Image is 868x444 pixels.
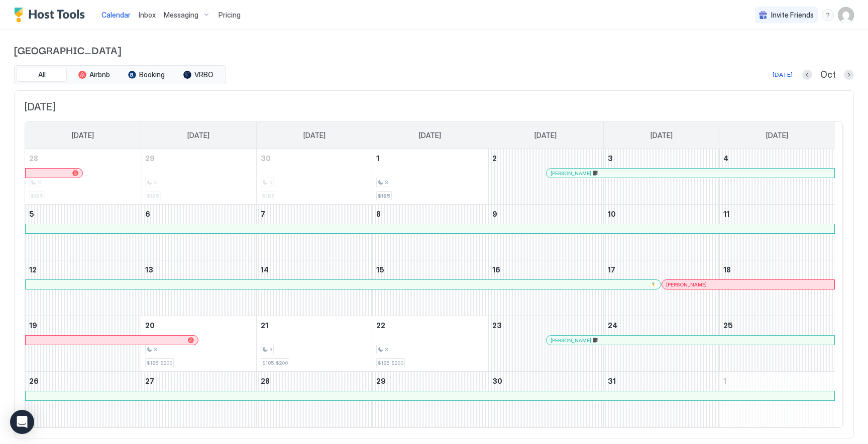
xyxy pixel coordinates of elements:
[719,149,835,205] td: October 4, 2025
[25,316,141,335] a: October 19, 2025
[372,260,488,316] td: October 15, 2025
[25,149,141,205] td: September 28, 2025
[187,131,209,140] span: [DATE]
[261,265,269,274] span: 14
[257,372,372,427] td: October 28, 2025
[372,316,488,372] td: October 22, 2025
[257,205,372,223] a: October 7, 2025
[139,70,165,79] span: Booking
[257,316,372,335] a: October 21, 2025
[376,210,381,218] span: 8
[257,205,372,260] td: October 7, 2025
[640,122,683,149] a: Friday
[372,260,487,279] a: October 15, 2025
[719,149,835,168] a: October 4, 2025
[488,372,603,390] a: October 30, 2025
[145,377,154,385] span: 27
[141,260,256,316] td: October 13, 2025
[121,68,171,82] button: Booking
[141,316,256,372] td: October 20, 2025
[723,154,728,163] span: 4
[145,210,150,218] span: 6
[145,154,155,163] span: 29
[14,42,854,57] span: [GEOGRAPHIC_DATA]
[378,360,403,366] span: $185-$200
[372,205,487,223] a: October 8, 2025
[488,149,603,205] td: October 2, 2025
[488,205,603,260] td: October 9, 2025
[25,260,141,279] a: October 12, 2025
[820,69,836,81] span: Oct
[14,65,226,84] div: tab-group
[25,205,141,223] a: October 5, 2025
[488,316,603,372] td: October 23, 2025
[25,372,141,427] td: October 26, 2025
[372,372,487,390] a: October 29, 2025
[261,210,265,218] span: 7
[219,11,241,20] span: Pricing
[385,179,388,186] span: 3
[139,11,156,19] span: Inbox
[551,337,591,344] span: [PERSON_NAME]
[604,205,719,223] a: October 10, 2025
[89,70,110,79] span: Airbnb
[38,70,46,79] span: All
[257,149,372,205] td: September 30, 2025
[29,210,34,218] span: 5
[766,131,788,140] span: [DATE]
[145,265,153,274] span: 13
[25,205,141,260] td: October 5, 2025
[719,260,835,279] a: October 18, 2025
[492,210,497,218] span: 9
[492,265,500,274] span: 16
[17,68,67,82] button: All
[723,377,726,385] span: 1
[719,205,835,223] a: October 11, 2025
[29,265,37,274] span: 12
[603,372,719,427] td: October 31, 2025
[25,260,141,316] td: October 12, 2025
[488,260,603,279] a: October 16, 2025
[603,316,719,372] td: October 24, 2025
[257,260,372,279] a: October 14, 2025
[604,260,719,279] a: October 17, 2025
[376,321,385,330] span: 22
[666,281,830,288] div: [PERSON_NAME]
[141,205,256,260] td: October 6, 2025
[650,131,673,140] span: [DATE]
[372,149,487,168] a: October 1, 2025
[269,346,272,353] span: 3
[141,149,256,205] td: September 29, 2025
[723,321,733,330] span: 25
[608,377,616,385] span: 31
[376,377,386,385] span: 29
[492,154,497,163] span: 2
[177,122,220,149] a: Monday
[492,321,502,330] span: 23
[14,8,89,23] div: Host Tools Logo
[492,377,502,385] span: 30
[723,265,731,274] span: 18
[608,210,616,218] span: 10
[293,122,336,149] a: Tuesday
[101,11,131,19] span: Calendar
[551,170,830,177] div: [PERSON_NAME]
[141,260,256,279] a: October 13, 2025
[719,372,835,427] td: November 1, 2025
[25,149,141,168] a: September 28, 2025
[257,260,372,316] td: October 14, 2025
[604,316,719,335] a: October 24, 2025
[488,316,603,335] a: October 23, 2025
[372,149,488,205] td: October 1, 2025
[488,372,603,427] td: October 30, 2025
[257,372,372,390] a: October 28, 2025
[822,9,834,21] div: menu
[409,122,451,149] a: Wednesday
[666,281,707,288] span: [PERSON_NAME]
[604,372,719,390] a: October 31, 2025
[164,11,198,20] span: Messaging
[603,260,719,316] td: October 17, 2025
[25,372,141,390] a: October 26, 2025
[29,154,38,163] span: 28
[378,193,390,199] span: $185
